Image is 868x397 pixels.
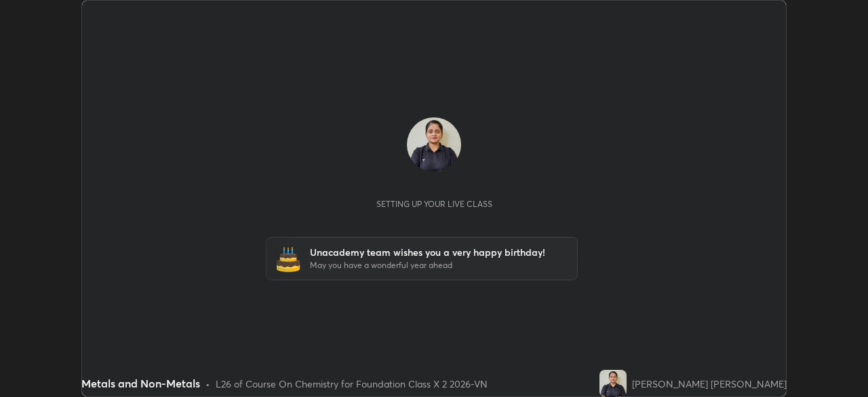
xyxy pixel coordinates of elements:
[205,377,210,391] div: •
[632,377,787,391] div: [PERSON_NAME] [PERSON_NAME]
[216,377,488,391] div: L26 of Course On Chemistry for Foundation Class X 2 2026-VN
[81,375,200,392] div: Metals and Non-Metals
[376,199,492,209] div: Setting up your live class
[599,370,627,397] img: 81c3a7b13da048919a43636ed7f3c882.jpg
[407,117,461,172] img: 81c3a7b13da048919a43636ed7f3c882.jpg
